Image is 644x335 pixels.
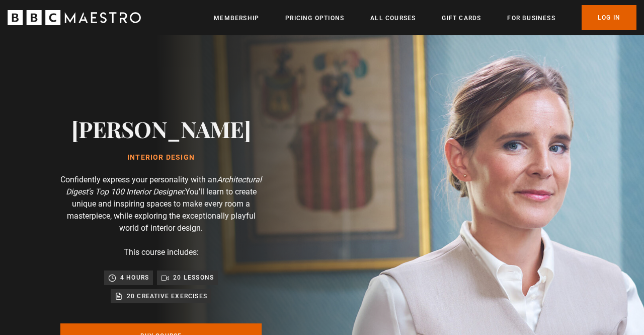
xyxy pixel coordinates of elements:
[120,273,149,283] p: 4 hours
[8,10,141,25] svg: BBC Maestro
[370,13,416,23] a: All Courses
[71,154,251,162] h1: Interior Design
[124,246,199,258] p: This course includes:
[127,291,207,301] p: 20 creative exercises
[507,13,555,23] a: For business
[582,5,636,30] a: Log In
[285,13,344,23] a: Pricing Options
[71,116,251,142] h2: [PERSON_NAME]
[60,174,262,234] p: Confidently express your personality with an You'll learn to create unique and inspiring spaces t...
[442,13,481,23] a: Gift Cards
[173,273,214,283] p: 20 lessons
[214,5,636,30] nav: Primary
[214,13,259,23] a: Membership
